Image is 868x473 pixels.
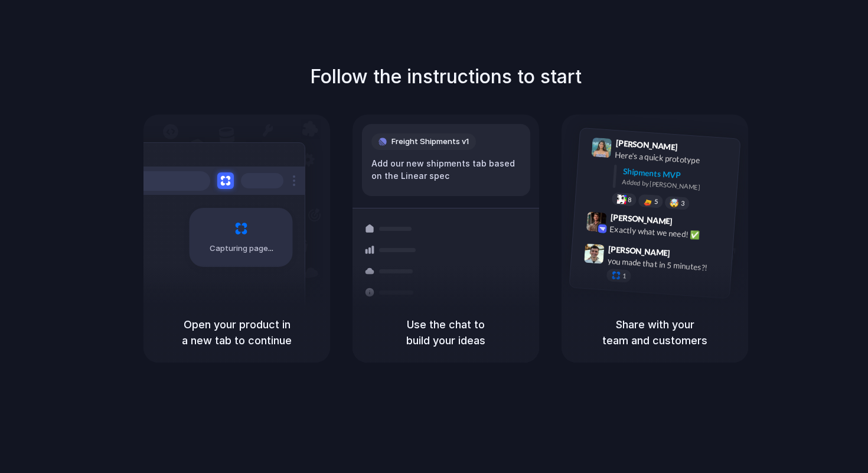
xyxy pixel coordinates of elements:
span: 1 [622,273,626,279]
div: you made that in 5 minutes?! [607,255,725,275]
div: Shipments MVP [622,165,732,185]
div: Add our new shipments tab based on the Linear spec [371,157,521,182]
h5: Open your product in a new tab to continue [158,317,316,348]
div: 🤯 [670,199,680,208]
div: Added by [PERSON_NAME] [622,177,730,194]
span: 9:41 AM [681,142,706,156]
span: 9:42 AM [676,217,700,231]
span: Freight Shipments v1 [391,136,469,148]
div: Exactly what we need! ✅ [609,223,727,243]
div: Here's a quick prototype [615,149,733,169]
span: Capturing page [210,243,275,255]
span: [PERSON_NAME] [608,243,671,260]
span: 8 [628,197,632,203]
span: [PERSON_NAME] [610,211,673,228]
span: 5 [654,198,658,205]
h5: Share with your team and customers [576,317,734,348]
span: 9:47 AM [674,249,698,263]
span: [PERSON_NAME] [615,136,678,154]
h1: Follow the instructions to start [310,63,582,91]
h5: Use the chat to build your ideas [367,317,525,348]
span: 3 [681,200,685,207]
